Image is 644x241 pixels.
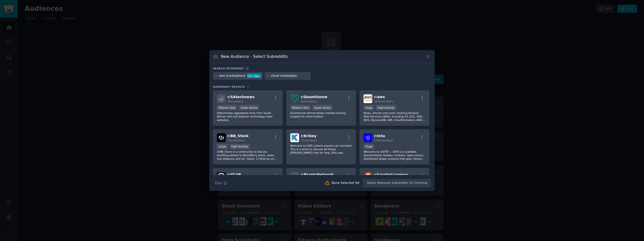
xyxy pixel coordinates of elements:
[312,105,333,110] div: Super Active
[332,181,359,185] div: None Selected Yet
[290,133,299,142] img: Krikey
[374,139,393,142] span: 143k members
[364,105,374,110] div: Huge
[301,95,328,99] span: r/ Quantisnow
[213,179,229,187] button: Tips
[301,139,317,142] span: 15 members
[227,139,245,142] span: 37k members
[217,172,226,181] img: XCUR
[215,180,222,186] span: Tips
[221,54,288,59] h3: New Audience - Select Subreddits
[217,111,279,122] p: SAtechnews aggregates links from South African and sub-Saharan technology news websites.
[364,172,372,181] img: CryptoCurrency
[219,74,245,78] div: aws marketplace
[374,134,385,138] span: r/ Iota
[217,144,228,149] div: Large
[290,105,311,110] div: Medium Size
[213,67,244,70] h3: Search keywords
[247,85,250,88] span: 12
[374,95,385,99] span: r/ aws
[301,134,316,138] span: r/ Krikey
[227,100,243,103] span: 3k members
[217,150,279,160] p: /r/BB_Stock is a community to discuss anything related to BlackBerry stock, news, due diligence a...
[230,144,250,149] div: High Activity
[290,144,352,154] p: Welcome to [URL] where anyone can animate! This is a place to discuss all things [PERSON_NAME]! A...
[290,94,299,103] img: Quantisnow
[364,133,372,142] img: Iota
[217,133,226,142] img: BB_Stock
[376,105,396,110] div: High Activity
[227,95,255,99] span: r/ SAtechnews
[374,100,393,103] span: 347k members
[364,144,374,149] div: Huge
[227,134,249,138] span: r/ BB_Stock
[247,74,261,78] div: 1.5 / day
[364,150,425,160] p: Welcome to r/IOTA! -- IOTA is a scalable, decentralized, feeless, modular, open-source distribute...
[364,94,372,103] img: aws
[271,74,309,78] input: New Keyword
[301,100,317,103] span: 2k members
[374,173,408,177] span: r/ CryptoCurrency
[364,111,425,122] p: News, articles and tools covering Amazon Web Services (AWS), including S3, EC2, SQS, RDS, DynamoD...
[290,111,352,118] p: Quantisnow democratizes market-moving insights for retail traders.
[239,105,259,110] div: Super Active
[301,173,334,177] span: r/ ParetoNetwork
[217,105,237,110] div: Medium Size
[213,85,245,89] span: Subreddit Results
[227,173,241,177] span: r/ XCUR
